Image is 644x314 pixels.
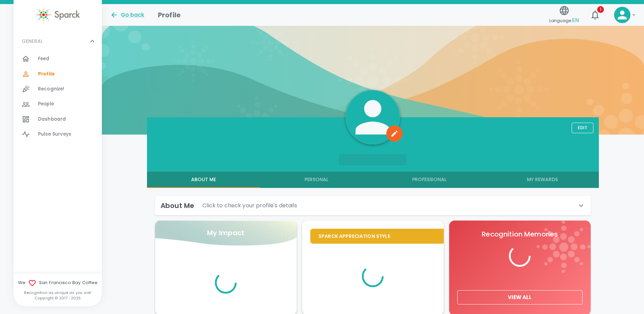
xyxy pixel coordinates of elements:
div: full width tabs [147,172,599,188]
button: My Rewards [486,172,599,188]
span: 1 [597,6,604,13]
a: Feed [14,51,102,66]
p: Click to check your profile's details [202,202,297,210]
img: Sparck logo [36,7,80,23]
a: Sparck logo [14,7,102,23]
button: Edit [572,123,593,133]
button: Personal [260,172,373,188]
div: GENERAL [14,51,102,144]
span: Dashboard [38,116,66,123]
button: View All [457,290,583,304]
span: Recognize! [38,86,65,92]
div: About MeClick to check your profile's details [155,196,591,215]
p: Recognition as unique as you are! [14,290,102,295]
p: Copyright © 2017 - 2025 [14,295,102,301]
h6: About Me [161,200,194,211]
p: My Impact [207,227,244,238]
span: EN [572,16,579,24]
button: Professional [373,172,486,188]
p: GENERAL [22,38,43,45]
span: Pulse Surveys [38,131,71,138]
h1: Profile [158,10,181,20]
div: GENERAL [14,31,102,51]
span: Language: [549,16,579,25]
a: Pulse Surveys [14,127,102,142]
p: Recognition Memories [457,229,583,240]
span: Feed [38,55,50,62]
p: Sparck Appreciation Style [318,233,436,240]
a: People [14,97,102,111]
span: We San Francisco Bay Coffee [14,279,102,287]
button: Language:EN [547,3,582,27]
a: Dashboard [14,112,102,127]
span: People [38,101,54,107]
button: Go back [110,11,144,19]
button: 1 [587,7,603,23]
a: Profile [14,67,102,82]
img: logo [536,221,591,273]
a: Recognize! [14,82,102,97]
span: Profile [38,71,55,77]
button: About Me [147,172,260,188]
